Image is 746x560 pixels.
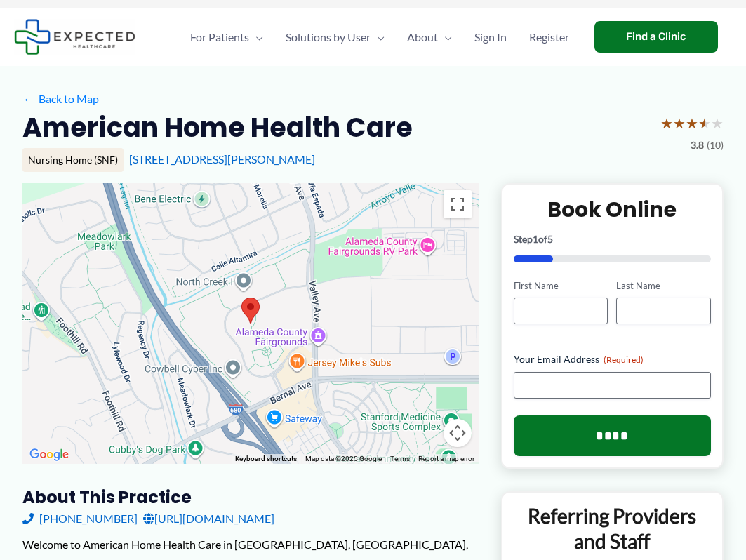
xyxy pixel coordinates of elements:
img: Google [26,446,72,464]
a: ←Back to Map [22,88,99,109]
span: (10) [707,136,724,154]
img: Expected Healthcare Logo - side, dark font, small [14,19,135,55]
button: Keyboard shortcuts [235,454,297,464]
span: ★ [711,110,724,136]
span: Sign In [474,13,507,62]
span: Menu Toggle [371,13,385,62]
span: Menu Toggle [438,13,452,62]
h2: Book Online [514,196,711,223]
span: Menu Toggle [249,13,263,62]
button: Toggle fullscreen view [444,190,472,218]
span: About [407,13,438,62]
span: ★ [673,110,686,136]
a: For PatientsMenu Toggle [179,13,274,62]
div: Nursing Home (SNF) [22,148,124,172]
a: Sign In [463,13,518,62]
span: ★ [660,110,673,136]
h2: American Home Health Care [22,110,413,145]
a: Find a Clinic [594,21,718,53]
p: Referring Providers and Staff [513,503,712,554]
nav: Primary Site Navigation [179,13,580,62]
span: 3.8 [691,136,704,154]
a: AboutMenu Toggle [396,13,463,62]
a: Open this area in Google Maps (opens a new window) [26,446,72,464]
span: ← [22,92,36,105]
span: 5 [547,233,553,245]
span: Map data ©2025 Google [305,455,382,462]
a: Terms (opens in new tab) [390,455,410,462]
label: Your Email Address [514,352,711,366]
label: Last Name [616,279,710,293]
span: ★ [698,110,711,136]
button: Map camera controls [444,419,472,447]
a: Report a map error [418,455,474,462]
a: [STREET_ADDRESS][PERSON_NAME] [129,152,315,166]
a: [URL][DOMAIN_NAME] [143,508,274,529]
span: (Required) [604,354,644,365]
label: First Name [514,279,608,293]
a: Solutions by UserMenu Toggle [274,13,396,62]
span: Register [529,13,569,62]
a: Register [518,13,580,62]
a: [PHONE_NUMBER] [22,508,138,529]
span: For Patients [190,13,249,62]
span: ★ [686,110,698,136]
h3: About this practice [22,486,479,508]
span: 1 [533,233,538,245]
p: Step of [514,234,711,244]
span: Solutions by User [286,13,371,62]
